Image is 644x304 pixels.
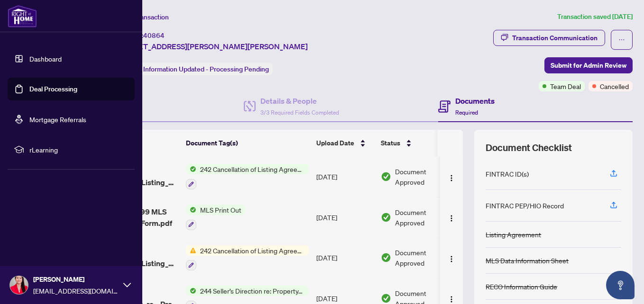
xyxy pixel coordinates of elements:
[182,130,313,156] th: Document Tag(s)
[29,85,77,93] a: Deal Processing
[455,109,478,116] span: Required
[196,205,245,215] span: MLS Print Out
[544,57,633,73] button: Submit for Admin Review
[196,286,309,296] span: 244 Seller’s Direction re: Property/Offers
[455,95,495,107] h4: Documents
[444,169,459,184] button: Logo
[512,30,598,45] div: Transaction Communication
[29,115,86,124] a: Mortgage Referrals
[551,58,626,73] span: Submit for Admin Review
[486,229,541,240] div: Listing Agreement
[260,95,339,107] h4: Details & People
[486,169,529,179] div: FINTRAC ID(s)
[600,81,629,91] span: Cancelled
[186,245,309,271] button: Status Icon242 Cancellation of Listing Agreement - Authority to Offer for Sale
[395,207,454,228] span: Document Approved
[381,138,400,148] span: Status
[448,174,455,182] img: Logo
[186,205,245,230] button: Status IconMLS Print Out
[448,215,455,222] img: Logo
[196,164,309,174] span: 242 Cancellation of Listing Agreement - Authority to Offer for Sale
[313,156,377,197] td: [DATE]
[186,164,309,189] button: Status Icon242 Cancellation of Listing Agreement - Authority to Offer for Sale
[8,5,37,27] img: logo
[486,255,569,266] div: MLS Data Information Sheet
[313,130,377,156] th: Upload Date
[118,41,308,52] span: [STREET_ADDRESS][PERSON_NAME][PERSON_NAME]
[118,13,169,21] span: View Transaction
[118,63,273,75] div: Status:
[186,205,196,215] img: Status Icon
[448,295,455,303] img: Logo
[377,130,458,156] th: Status
[143,31,165,40] span: 40864
[29,144,128,155] span: rLearning
[395,247,454,268] span: Document Approved
[29,54,62,63] a: Dashboard
[313,238,377,278] td: [DATE]
[444,210,459,225] button: Logo
[618,36,625,43] span: ellipsis
[381,171,391,182] img: Document Status
[486,141,572,154] span: Document Checklist
[606,271,635,299] button: Open asap
[316,138,354,148] span: Upload Date
[33,274,119,285] span: [PERSON_NAME]
[186,164,196,174] img: Status Icon
[186,286,196,296] img: Status Icon
[143,65,269,73] span: Information Updated - Processing Pending
[448,255,455,263] img: Logo
[486,281,557,292] div: RECO Information Guide
[196,245,309,256] span: 242 Cancellation of Listing Agreement - Authority to Offer for Sale
[381,293,391,304] img: Document Status
[550,81,581,91] span: Team Deal
[493,30,605,46] button: Transaction Communication
[381,252,391,263] img: Document Status
[444,250,459,265] button: Logo
[557,11,633,22] article: Transaction saved [DATE]
[10,276,28,294] img: Profile Icon
[395,166,454,187] span: Document Approved
[486,200,564,211] div: FINTRAC PEP/HIO Record
[381,212,391,223] img: Document Status
[260,109,339,116] span: 3/3 Required Fields Completed
[33,286,119,296] span: [EMAIL_ADDRESS][DOMAIN_NAME]
[186,245,196,256] img: Status Icon
[313,197,377,238] td: [DATE]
